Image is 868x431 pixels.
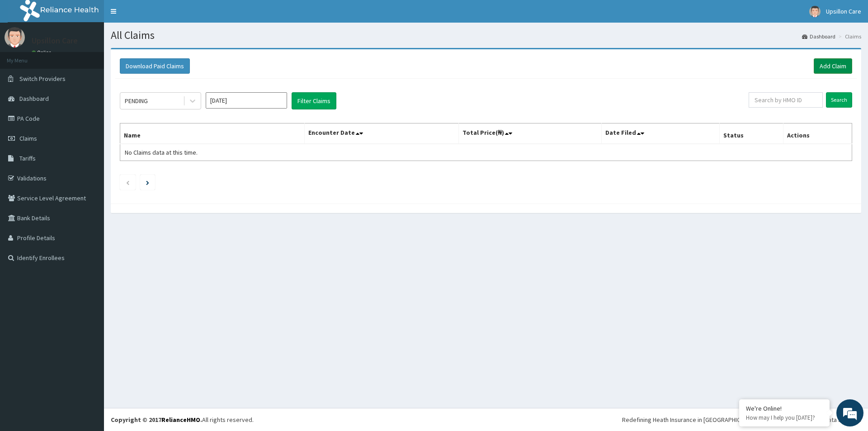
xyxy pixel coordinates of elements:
[104,408,868,431] footer: All rights reserved.
[5,247,172,279] textarea: Type your message and hit 'Enter'
[206,92,287,109] input: Select Month and Year
[47,51,152,62] div: Chat with us now
[125,148,198,156] span: No Claims data at this time.
[746,404,823,412] div: We're Online!
[814,58,852,74] a: Add Claim
[120,123,305,144] th: Name
[304,123,458,144] th: Encounter Date
[148,5,170,26] div: Minimize live chat window
[32,49,53,56] a: Online
[52,114,125,205] span: We're online!
[146,178,149,186] a: Next page
[19,75,66,83] span: Switch Providers
[125,96,148,105] div: PENDING
[126,178,130,186] a: Previous page
[719,123,783,144] th: Status
[802,33,835,40] a: Dashboard
[783,123,852,144] th: Actions
[746,414,823,422] p: How may I help you today?
[292,92,336,109] button: Filter Claims
[622,415,861,424] div: Redefining Heath Insurance in [GEOGRAPHIC_DATA] using Telemedicine and Data Science!
[161,416,200,424] a: RelianceHMO
[120,58,190,74] button: Download Paid Claims
[111,416,202,424] strong: Copyright © 2017 .
[601,123,719,144] th: Date Filed
[19,95,49,103] span: Dashboard
[826,92,852,108] input: Search
[836,33,861,40] li: Claims
[111,29,861,41] h1: All Claims
[19,154,36,162] span: Tariffs
[809,6,821,17] img: User Image
[17,45,37,68] img: d_794563401_company_1708531726252_794563401
[826,7,861,15] span: Upsillon Care
[32,37,78,45] p: Upsillon Care
[19,134,37,142] span: Claims
[749,92,823,108] input: Search by HMO ID
[458,123,601,144] th: Total Price(₦)
[5,27,25,47] img: User Image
